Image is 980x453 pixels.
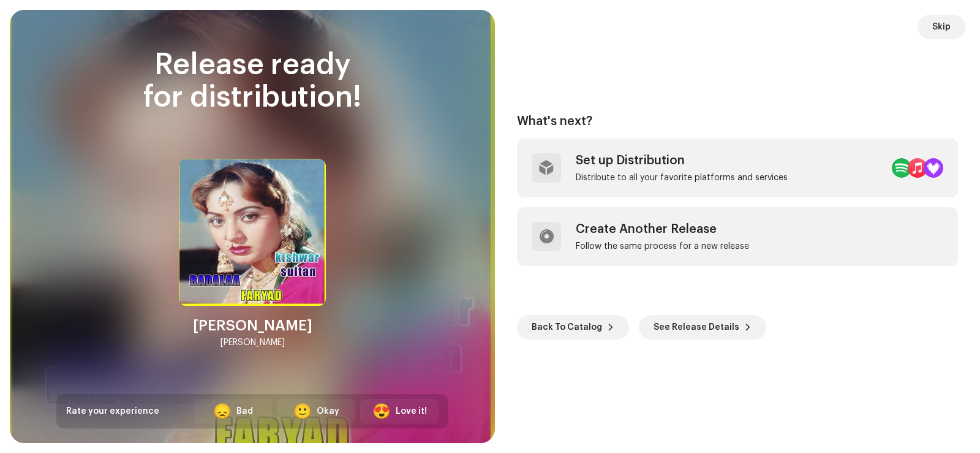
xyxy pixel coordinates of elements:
div: Create Another Release [576,222,749,237]
span: Back To Catalog [532,315,602,340]
div: 😍 [372,404,391,419]
div: 🙂 [293,404,312,419]
div: Release ready for distribution! [56,49,448,114]
button: Skip [918,15,965,39]
div: What's next? [517,114,958,129]
div: Set up Distribution [576,153,788,168]
div: Follow the same process for a new release [576,242,749,251]
div: Bad [236,405,253,418]
span: Skip [932,15,951,39]
div: Distribute to all your favorite platforms and services [576,173,788,183]
div: [PERSON_NAME] [221,335,285,350]
span: Rate your experience [66,407,159,416]
div: 😞 [213,404,232,419]
span: See Release Details [654,315,739,340]
div: Love it! [396,405,427,418]
button: See Release Details [639,315,766,340]
re-a-post-create-item: Set up Distribution [517,139,958,197]
re-a-post-create-item: Create Another Release [517,207,958,266]
div: Okay [317,405,339,418]
button: Back To Catalog [517,315,629,340]
img: a56c3431-e4e9-43e4-afbe-1d4b5f7f46e6 [179,159,326,306]
div: [PERSON_NAME] [193,316,312,335]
